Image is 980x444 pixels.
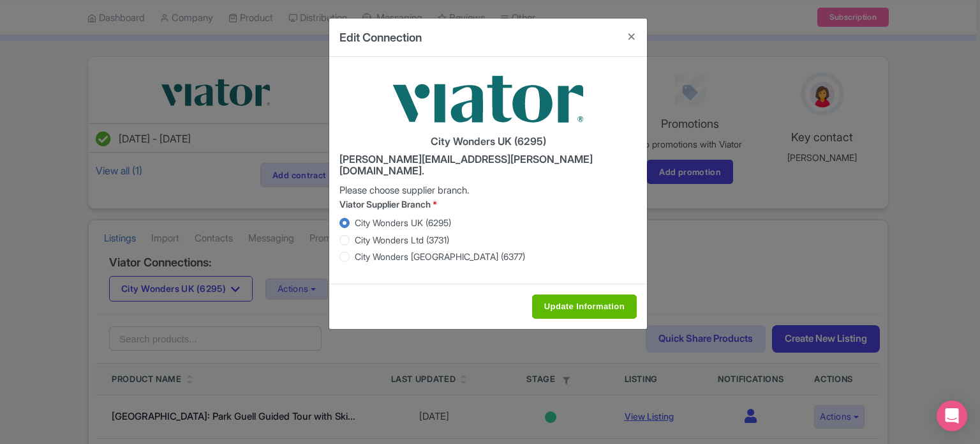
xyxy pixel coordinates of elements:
[355,233,449,247] label: City Wonders Ltd (3731)
[937,401,967,431] div: Open Intercom Messenger
[339,154,637,176] h4: [PERSON_NAME][EMAIL_ADDRESS][PERSON_NAME][DOMAIN_NAME].
[355,250,525,263] label: City Wonders [GEOGRAPHIC_DATA] (6377)
[339,136,637,148] h4: City Wonders UK (6295)
[616,19,647,55] button: Close
[339,183,637,198] p: Please choose supplier branch.
[355,216,451,229] label: City Wonders UK (6295)
[392,67,584,131] img: viator-9033d3fb01e0b80761764065a76b653a.png
[532,295,637,319] input: Update Information
[339,29,422,46] h4: Edit Connection
[339,199,431,210] span: Viator Supplier Branch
